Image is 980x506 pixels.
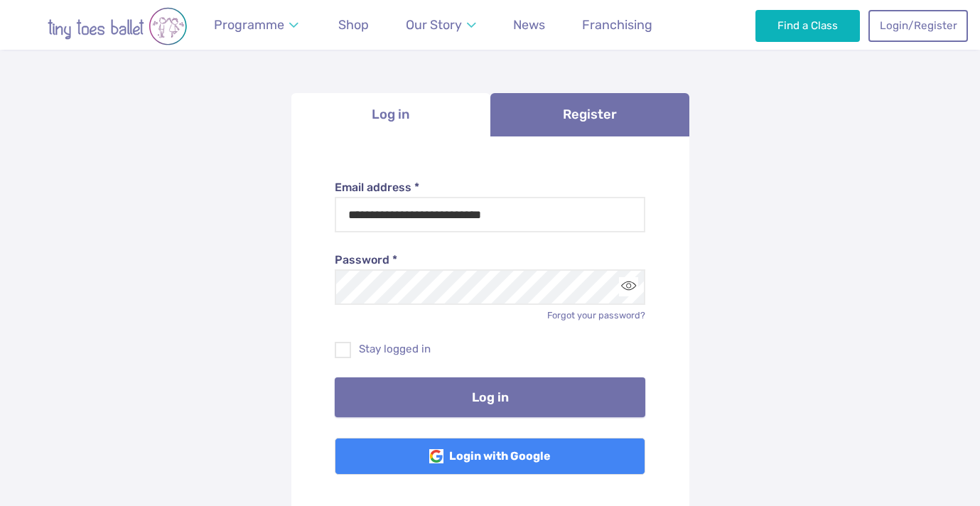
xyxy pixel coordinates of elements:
a: Find a Class [755,10,860,41]
label: Password * [335,252,645,268]
span: Franchising [582,17,652,32]
span: Programme [214,17,284,32]
a: Login/Register [868,10,968,41]
label: Email address * [335,180,645,195]
a: Our Story [399,9,483,41]
a: Programme [208,9,306,41]
button: Log in [335,377,645,417]
img: Google Logo [429,449,443,463]
a: Register [490,93,689,136]
a: Franchising [576,9,659,41]
span: Shop [338,17,369,32]
a: Login with Google [335,438,645,475]
a: News [507,9,551,41]
span: News [513,17,545,32]
button: Toggle password visibility [619,277,638,296]
label: Stay logged in [335,342,645,357]
a: Forgot your password? [547,310,645,321]
a: Shop [332,9,375,41]
span: Our Story [406,17,462,32]
img: tiny toes ballet [18,7,217,45]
